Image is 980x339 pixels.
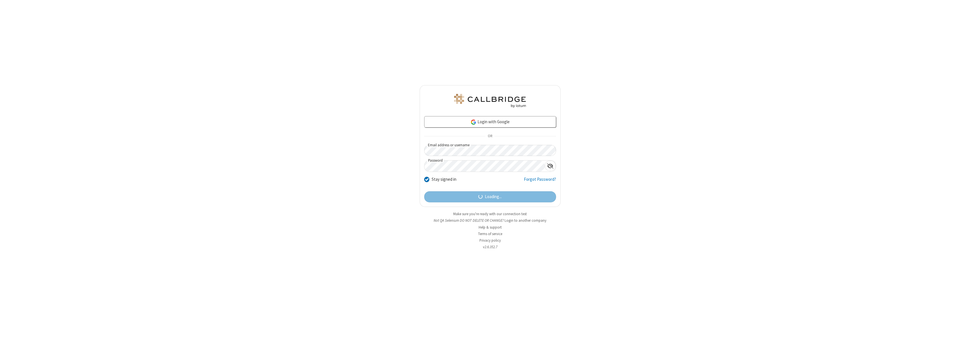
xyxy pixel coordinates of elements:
[470,119,477,125] img: google-icon.png
[524,176,556,187] a: Forgot Password?
[424,191,556,203] button: Loading...
[453,211,527,216] a: Make sure you're ready with our connection test
[485,194,502,200] span: Loading...
[424,161,545,172] input: Password
[545,161,556,171] div: Show password
[420,218,561,223] li: Not QA Selenium DO NOT DELETE OR CHANGE?
[479,238,501,243] a: Privacy policy
[424,145,556,156] input: Email address or username
[479,225,502,230] a: Help & support
[453,94,527,108] img: QA Selenium DO NOT DELETE OR CHANGE
[966,324,976,335] iframe: Chat
[505,218,546,223] button: Login to another company
[485,132,495,140] span: OR
[432,176,456,183] label: Stay signed in
[420,244,561,250] li: v2.6.352.7
[478,231,502,236] a: Terms of service
[424,116,556,128] a: Login with Google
